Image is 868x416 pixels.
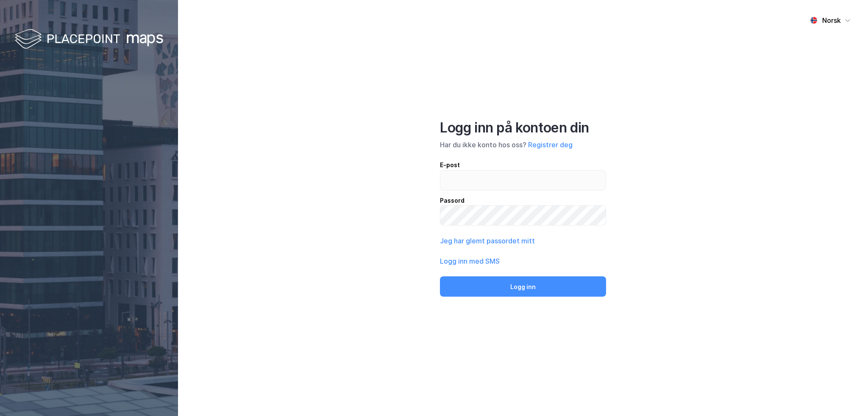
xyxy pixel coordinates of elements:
[440,119,606,136] div: Logg inn på kontoen din
[822,15,841,25] div: Norsk
[440,140,606,150] div: Har du ikke konto hos oss?
[440,256,500,266] button: Logg inn med SMS
[440,160,606,170] div: E-post
[826,375,868,416] iframe: Chat Widget
[440,196,606,206] div: Passord
[440,236,535,246] button: Jeg har glemt passordet mitt
[440,276,606,297] button: Logg inn
[15,27,163,52] img: logo-white.f07954bde2210d2a523dddb988cd2aa7.svg
[528,140,573,150] button: Registrer deg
